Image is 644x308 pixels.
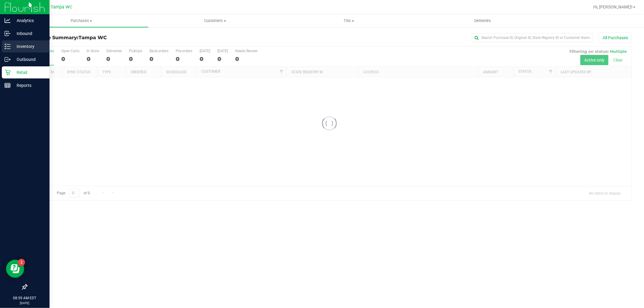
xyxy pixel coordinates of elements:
[466,18,499,24] span: Deliveries
[416,14,549,27] a: Deliveries
[18,259,25,266] iframe: Resource center unread badge
[149,18,282,24] span: Customers
[5,30,11,37] inline-svg: Inbound
[282,14,416,27] a: Tills
[78,35,107,40] span: Tampa WC
[11,17,47,24] p: Analytics
[14,14,148,27] a: Purchases
[6,260,24,278] iframe: Resource center
[11,69,47,76] p: Retail
[27,35,228,40] h3: Purchase Summary:
[3,295,47,301] p: 08:59 AM EDT
[282,18,415,24] span: Tills
[472,33,593,42] input: Search Purchase ID, Original ID, State Registry ID or Customer Name...
[11,30,47,37] p: Inbound
[5,56,11,62] inline-svg: Outbound
[5,17,11,24] inline-svg: Analytics
[148,14,282,27] a: Customers
[11,56,47,63] p: Outbound
[3,301,47,305] p: [DATE]
[11,82,47,89] p: Reports
[599,33,632,43] button: All Purchases
[14,18,148,24] span: Purchases
[11,43,47,50] p: Inventory
[5,43,11,49] inline-svg: Inventory
[5,69,11,75] inline-svg: Retail
[593,5,633,9] span: Hi, [PERSON_NAME]!
[51,5,72,10] span: Tampa WC
[5,82,11,88] inline-svg: Reports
